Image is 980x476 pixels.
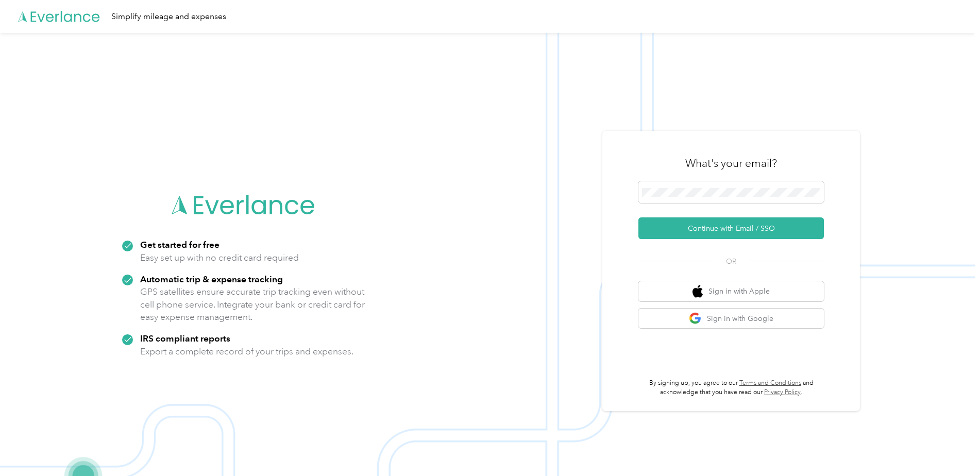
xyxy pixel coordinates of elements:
h3: What's your email? [685,156,777,171]
img: apple logo [692,285,703,298]
span: OR [713,256,749,267]
strong: Get started for free [140,239,219,250]
div: Simplify mileage and expenses [111,10,226,23]
p: By signing up, you agree to our and acknowledge that you have read our . [638,379,824,397]
button: apple logoSign in with Apple [638,281,824,301]
a: Privacy Policy [764,388,801,396]
p: Easy set up with no credit card required [140,251,299,264]
img: google logo [689,312,702,325]
iframe: Everlance-gr Chat Button Frame [922,418,980,476]
strong: IRS compliant reports [140,333,230,344]
strong: Automatic trip & expense tracking [140,274,283,284]
button: Continue with Email / SSO [638,217,824,239]
a: Terms and Conditions [739,379,801,387]
p: GPS satellites ensure accurate trip tracking even without cell phone service. Integrate your bank... [140,285,365,324]
button: google logoSign in with Google [638,309,824,329]
p: Export a complete record of your trips and expenses. [140,345,353,358]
